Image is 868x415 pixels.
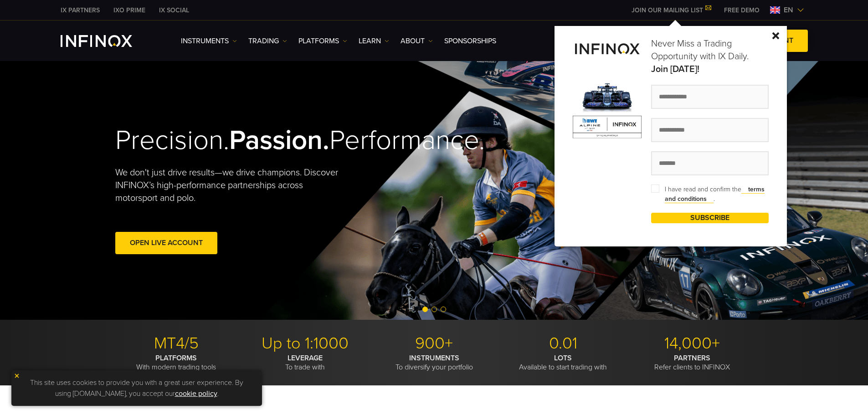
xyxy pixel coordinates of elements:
a: INFINOX MENU [717,5,766,15]
strong: LEVERAGE [288,354,323,363]
span: Go to slide 1 [422,307,428,312]
strong: LOTS [554,354,572,363]
a: SPONSORSHIPS [444,36,496,46]
p: With modern trading tools [115,354,237,372]
strong: INSTRUMENTS [409,354,459,363]
a: INFINOX Logo [61,35,154,47]
p: This site uses cookies to provide you with a great user experience. By using [DOMAIN_NAME], you a... [16,375,257,401]
strong: Join [DATE]! [651,63,769,76]
strong: PARTNERS [674,354,710,363]
span: Go to slide 3 [441,307,446,312]
p: To trade with [244,354,366,372]
a: JOIN OUR MAILING LIST [625,6,717,14]
a: Learn [359,36,389,46]
strong: PLATFORMS [155,354,197,363]
p: Refer clients to INFINOX [631,354,753,372]
a: INFINOX [152,5,196,15]
a: INFINOX [54,5,107,15]
a: Instruments [181,36,237,46]
p: MT4/5 [115,333,237,354]
p: 14,000+ [631,333,753,354]
a: ABOUT [401,36,433,46]
img: yellow close icon [14,373,20,379]
h2: Precision. Performance. [115,124,402,157]
span: I have read and confirm the . [651,184,769,204]
p: We don't just drive results—we drive champions. Discover INFINOX’s high-performance partnerships ... [115,166,345,205]
p: To diversify your portfolio [373,354,495,372]
a: cookie policy [175,389,217,398]
strong: Passion. [229,124,329,157]
p: Never Miss a Trading Opportunity with IX Daily. [651,37,769,76]
a: INFINOX [107,5,152,15]
p: Up to 1:1000 [244,333,366,354]
p: 0.01 [502,333,624,354]
a: PLATFORMS [298,36,347,46]
span: Go to slide 2 [431,307,437,312]
a: Open Live Account [115,232,217,254]
a: TRADING [248,36,287,46]
p: 900+ [373,333,495,354]
span: en [780,5,797,15]
p: Available to start trading with [502,354,624,372]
